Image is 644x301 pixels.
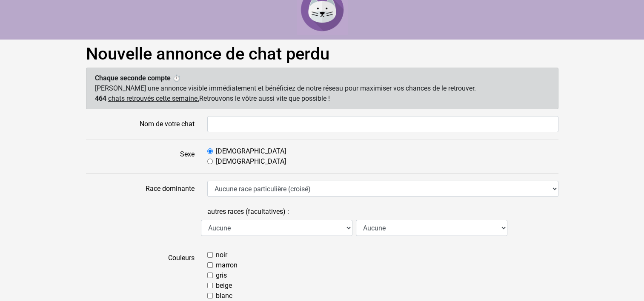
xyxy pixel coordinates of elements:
input: [DEMOGRAPHIC_DATA] [207,148,213,154]
strong: Chaque seconde compte ⏱️ [95,74,181,82]
label: [DEMOGRAPHIC_DATA] [216,156,286,167]
label: [DEMOGRAPHIC_DATA] [216,146,286,156]
label: gris [216,270,227,281]
input: [DEMOGRAPHIC_DATA] [207,159,213,164]
label: Race dominante [80,181,201,197]
div: [PERSON_NAME] une annonce visible immédiatement et bénéficiez de notre réseau pour maximiser vos ... [86,68,558,109]
u: chats retrouvés cette semaine. [108,94,199,102]
label: beige [216,281,232,291]
label: Nom de votre chat [80,116,201,132]
label: Sexe [80,146,201,167]
h1: Nouvelle annonce de chat perdu [86,44,558,64]
label: marron [216,260,238,270]
label: noir [216,250,227,260]
span: 464 [95,94,106,102]
label: blanc [216,291,232,301]
label: autres races (facultatives) : [207,204,289,220]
